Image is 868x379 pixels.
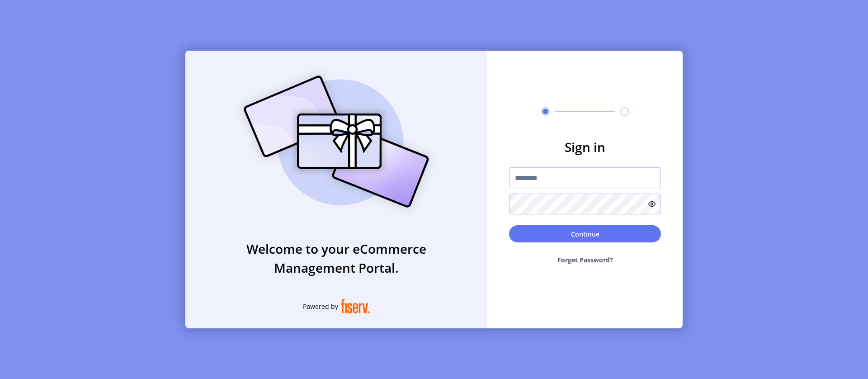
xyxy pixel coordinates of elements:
[185,239,487,277] h3: Welcome to your eCommerce Management Portal.
[303,302,338,311] span: Powered by
[509,248,661,272] button: Forget Password?
[509,137,661,156] h3: Sign in
[230,66,443,218] img: card_Illustration.svg
[509,225,661,242] button: Continue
